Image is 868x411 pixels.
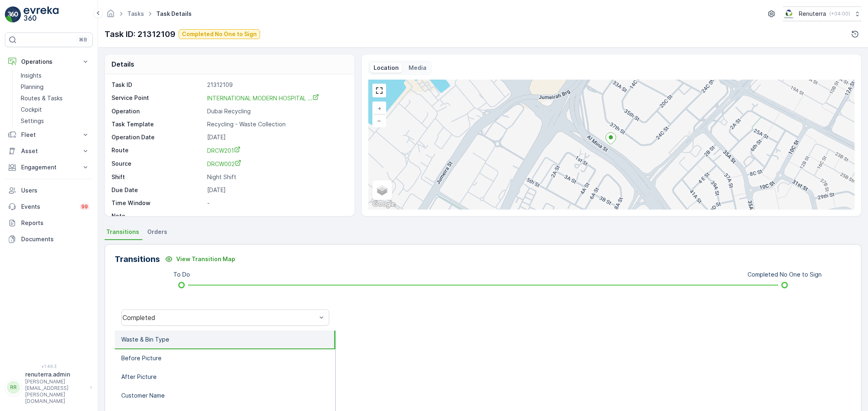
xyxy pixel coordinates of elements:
p: [DATE] [207,186,346,194]
div: RR [7,381,20,394]
p: 21312109 [207,81,346,89]
a: Zoom In [373,102,385,115]
a: Documents [5,231,93,247]
a: Routes & Tasks [17,93,93,104]
p: Renuterra [799,10,826,18]
p: Insights [21,71,42,80]
button: RRrenuterra.admin[PERSON_NAME][EMAIL_ADDRESS][PERSON_NAME][DOMAIN_NAME] [5,370,93,405]
p: ⌘B [79,37,87,43]
button: Completed No One to Sign [179,29,260,39]
a: INTERNATIONAL MODERN HOSPITAL ... [207,94,319,102]
p: Route [112,146,204,155]
p: Shift [112,173,204,181]
p: Cockpit [21,106,42,114]
a: Insights [17,70,93,81]
p: Users [21,186,90,195]
p: After Picture [121,373,157,381]
p: Task ID [112,81,204,89]
a: Cockpit [17,104,93,115]
button: Engagement [5,159,93,175]
span: − [377,117,381,124]
a: Events99 [5,199,93,215]
a: Tasks [127,10,144,17]
p: Operation [112,107,204,115]
span: Orders [147,228,167,236]
p: Before Picture [121,354,162,362]
img: logo_light-DOdMpM7g.png [24,6,59,23]
a: Open this area in Google Maps (opens a new window) [370,199,397,210]
a: Homepage [106,12,115,19]
p: - [207,199,346,207]
a: DRCW002 [207,160,346,168]
p: [DATE] [207,133,346,141]
p: 99 [81,203,88,210]
a: Settings [17,115,93,127]
p: Documents [21,235,90,243]
p: Completed No One to Sign [182,30,257,38]
img: logo [5,6,21,23]
p: Operations [21,58,77,66]
a: Layers [373,181,391,199]
p: Routes & Tasks [21,94,63,102]
img: Google [370,199,397,210]
p: Asset [21,147,77,155]
p: Location [374,64,399,72]
span: Task Details [155,10,193,18]
p: [PERSON_NAME][EMAIL_ADDRESS][PERSON_NAME][DOMAIN_NAME] [25,379,86,405]
p: Task ID: 21312109 [105,28,175,40]
p: Engagement [21,163,77,171]
span: INTERNATIONAL MODERN HOSPITAL ... [207,95,319,102]
p: Night Shift [207,173,346,181]
span: DRCW201 [207,147,241,154]
button: Asset [5,143,93,159]
p: Note [112,212,204,220]
p: Reports [21,219,90,227]
p: To Do [173,270,190,279]
a: Users [5,182,93,199]
p: Events [21,203,75,211]
p: Operation Date [112,133,204,141]
p: View Transition Map [176,255,235,263]
a: Zoom Out [373,115,385,127]
p: Fleet [21,131,77,139]
p: - [207,212,346,220]
p: Completed No One to Sign [748,270,822,279]
p: renuterra.admin [25,370,86,379]
p: Waste & Bin Type [121,335,169,344]
a: Reports [5,215,93,231]
button: Fleet [5,127,93,143]
p: Details [112,59,134,69]
p: Customer Name [121,392,165,400]
p: Recycling - Waste Collection [207,120,346,128]
p: Task Template [112,120,204,128]
button: Renuterra(+04:00) [783,6,861,21]
p: ( +04:00 ) [829,11,850,17]
button: View Transition Map [160,253,240,266]
img: Screenshot_2024-07-26_at_13.33.01.png [783,9,796,18]
span: + [378,105,381,112]
a: Planning [17,81,93,93]
p: Planning [21,83,44,91]
p: Settings [21,117,44,125]
span: Transitions [106,228,139,236]
p: Transitions [115,253,160,265]
span: v 1.49.3 [5,364,93,369]
p: Source [112,160,204,168]
p: Service Point [112,94,204,102]
p: Media [409,64,426,72]
a: DRCW201 [207,146,346,155]
p: Due Date [112,186,204,194]
p: Time Window [112,199,204,207]
div: Completed [122,314,317,321]
a: View Fullscreen [373,84,385,97]
p: Dubai Recycling [207,107,346,115]
button: Operations [5,54,93,70]
span: DRCW002 [207,160,241,167]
